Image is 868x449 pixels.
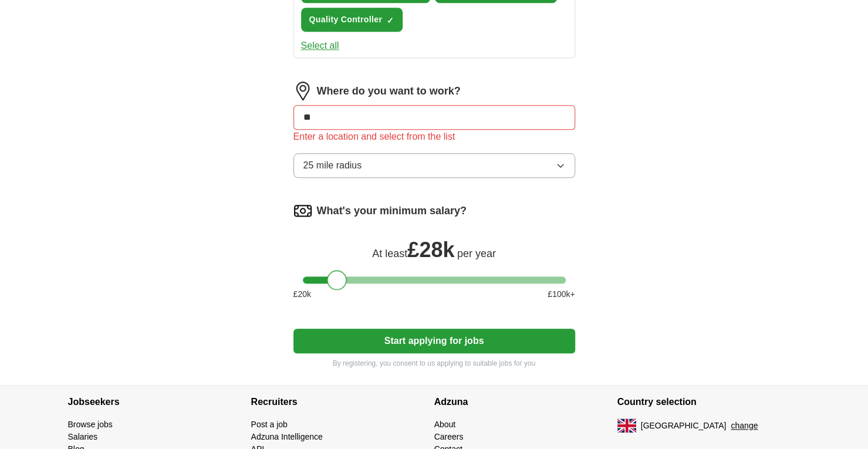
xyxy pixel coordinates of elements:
[293,82,312,100] img: location.png
[641,420,727,432] span: [GEOGRAPHIC_DATA]
[293,153,575,178] button: 25 mile radius
[548,288,575,301] span: £ 100 k+
[617,386,801,418] h4: Country selection
[303,158,362,173] span: 25 mile radius
[407,238,454,262] span: £ 28k
[251,420,288,429] a: Post a job
[293,329,575,353] button: Start applying for jobs
[317,203,467,219] label: What's your minimum salary?
[387,16,394,25] span: ✓
[293,130,575,144] div: Enter a location and select from the list
[434,432,464,441] a: Careers
[309,13,383,26] span: Quality Controller
[372,248,407,259] span: At least
[293,358,575,369] p: By registering, you consent to us applying to suitable jobs for you
[301,39,339,53] button: Select all
[731,420,758,432] button: change
[457,248,496,259] span: per year
[293,201,312,220] img: salary.png
[434,420,456,429] a: About
[617,418,636,433] img: UK flag
[293,288,311,301] span: £ 20 k
[251,432,323,441] a: Adzuna Intelligence
[301,8,403,32] button: Quality Controller✓
[68,420,113,429] a: Browse jobs
[317,83,461,99] label: Where do you want to work?
[68,432,98,441] a: Salaries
